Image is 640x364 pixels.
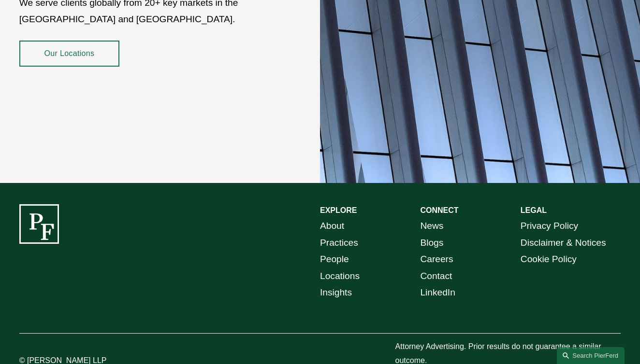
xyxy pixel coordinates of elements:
[521,218,578,235] a: Privacy Policy
[420,284,455,301] a: LinkedIn
[521,235,606,252] a: Disclaimer & Notices
[420,206,458,214] strong: CONNECT
[557,347,625,364] a: Search this site
[320,218,344,235] a: About
[420,268,452,285] a: Contact
[521,251,577,268] a: Cookie Policy
[19,41,119,67] a: Our Locations
[420,235,443,252] a: Blogs
[320,268,360,285] a: Locations
[521,206,547,214] strong: LEGAL
[320,206,357,214] strong: EXPLORE
[420,251,453,268] a: Careers
[320,284,352,301] a: Insights
[420,218,443,235] a: News
[320,251,349,268] a: People
[320,235,358,252] a: Practices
